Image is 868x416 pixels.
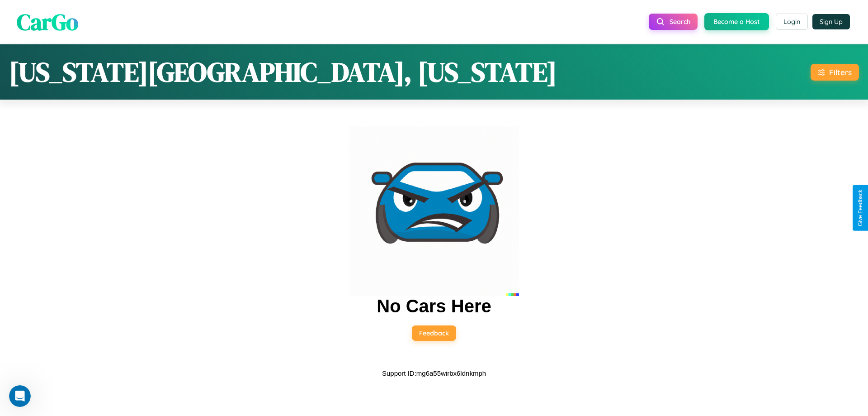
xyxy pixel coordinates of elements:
[649,14,698,30] button: Search
[812,14,850,29] button: Sign Up
[349,126,519,296] img: car
[377,296,491,316] h2: No Cars Here
[811,64,859,81] button: Filters
[829,67,852,77] div: Filters
[704,13,769,30] button: Become a Host
[776,14,808,30] button: Login
[17,6,78,37] span: CarGo
[670,18,690,26] span: Search
[9,385,31,407] iframe: Intercom live chat
[857,190,863,226] div: Give Feedback
[382,367,486,379] p: Support ID: mg6a55wirbx6ldnkmph
[412,325,456,341] button: Feedback
[9,53,557,91] h1: [US_STATE][GEOGRAPHIC_DATA], [US_STATE]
